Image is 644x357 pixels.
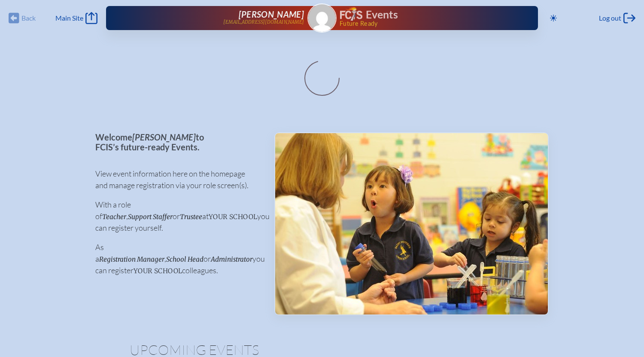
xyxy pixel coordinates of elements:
h1: Upcoming Events [130,343,514,357]
a: Gravatar [307,3,337,33]
span: [PERSON_NAME] [239,9,304,19]
a: [PERSON_NAME][EMAIL_ADDRESS][DOMAIN_NAME] [134,9,304,27]
span: School Head [166,255,204,263]
p: View event information here on the homepage and manage registration via your role screen(s). [95,168,261,191]
span: Teacher [102,213,126,221]
p: As a , or you can register colleagues. [95,241,261,276]
div: FCIS Events — Future ready [340,7,510,27]
img: Events [275,133,548,314]
span: Log out [599,14,621,22]
span: your school [209,213,257,221]
span: [PERSON_NAME] [132,132,196,142]
span: Support Staffer [128,213,173,221]
p: [EMAIL_ADDRESS][DOMAIN_NAME] [223,19,304,25]
span: Trustee [180,213,202,221]
span: Main Site [55,14,83,22]
span: Registration Manager [99,255,164,263]
p: With a role of , or at you can register yourself. [95,199,261,234]
span: your school [134,267,182,275]
a: Main Site [55,12,97,24]
p: Welcome to FCIS’s future-ready Events. [95,132,261,152]
span: Future Ready [340,21,510,27]
span: Administrator [211,255,252,263]
img: Gravatar [308,4,336,32]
